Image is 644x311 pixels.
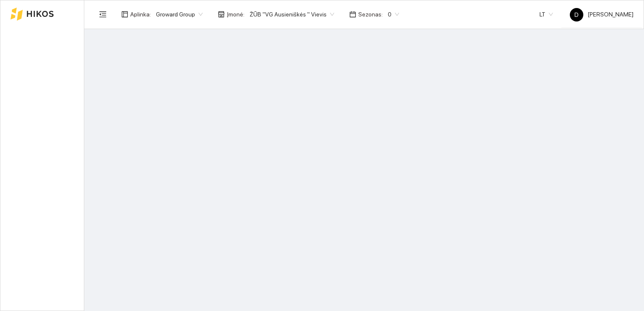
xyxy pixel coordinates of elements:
span: Aplinka : [130,10,151,19]
span: D [574,8,579,21]
button: menu-fold [94,6,111,23]
span: ŽŪB "VG Ausieniškės " Vievis [250,8,334,21]
span: Groward Group [156,8,203,21]
span: menu-fold [99,11,107,18]
span: LT [539,8,553,21]
span: Įmonė : [227,10,244,19]
span: [PERSON_NAME] [570,11,633,18]
span: shop [218,11,225,18]
span: 0 [388,8,399,21]
span: Sezonas : [358,10,383,19]
span: calendar [349,11,356,18]
span: layout [121,11,128,18]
